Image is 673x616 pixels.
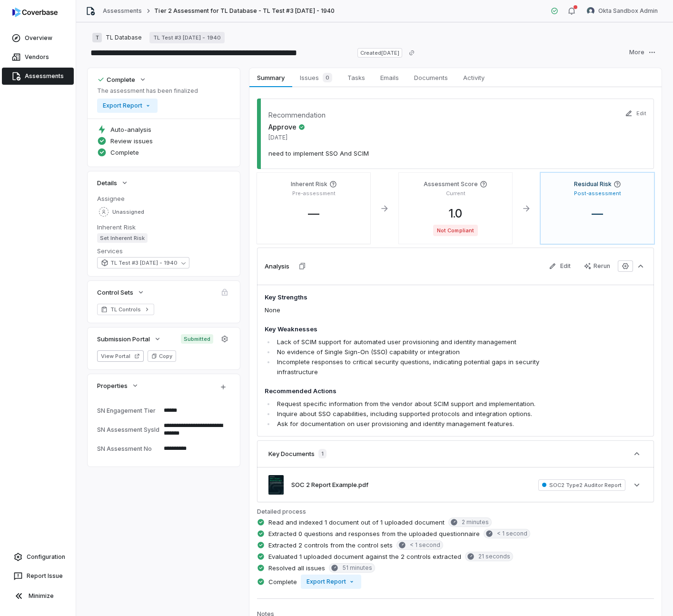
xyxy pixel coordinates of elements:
[622,103,649,123] button: Edit
[581,4,663,18] button: Okta Sandbox Admin avatarOkta Sandbox Admin
[97,381,128,390] span: Properties
[110,125,151,134] span: Auto-analysis
[103,7,142,15] a: Assessments
[94,284,148,301] button: Control Sets
[268,110,326,120] dt: Recommendation
[97,335,150,343] span: Submission Portal
[94,330,164,348] button: Submission Portal
[268,449,315,458] h3: Key Documents
[268,529,480,538] span: Extracted 0 questions and responses from the uploaded questionnaire
[441,207,470,220] span: 1.0
[257,506,654,517] p: Detailed process
[2,68,74,85] a: Assessments
[4,567,72,585] button: Report Issue
[292,190,336,197] p: Pre-assessment
[587,7,594,15] img: Okta Sandbox Admin avatar
[97,426,160,433] div: SN Assessment SysId
[149,32,225,43] a: TL Test #3 [DATE] - 1940
[154,7,334,15] span: Tier 2 Assessment for TL Database - TL Test #3 [DATE] - 1940
[110,137,153,145] span: Review issues
[291,480,368,490] button: SOC 2 Report Example.pdf
[300,207,327,220] span: —
[110,259,178,267] span: TL Test #3 7.24.25 - 1940
[97,304,154,315] a: TL Controls
[584,262,610,270] div: Rerun
[265,262,289,270] h3: Analysis
[97,233,148,243] span: Set Inherent Risk
[268,541,393,549] span: Extracted 2 controls from the control sets
[268,134,305,141] span: [DATE]
[110,148,139,157] span: Complete
[148,350,176,362] button: Copy
[543,259,576,273] button: Edit
[410,541,440,549] span: < 1 second
[598,7,658,15] span: Okta Sandbox Admin
[94,71,149,88] button: Complete
[94,377,142,394] button: Properties
[275,409,570,419] li: Inquire about SSO capabilities, including supported protocols and integration options.
[574,180,612,188] h4: Residual Risk
[275,419,570,429] li: Ask for documentation on user provisioning and identity management features.
[410,71,452,84] span: Documents
[268,564,325,572] span: Resolved all issues
[97,288,133,297] span: Control Sets
[265,325,570,334] h4: Key Weaknesses
[424,180,478,188] h4: Assessment Score
[268,518,445,527] span: Read and indexed 1 document out of 1 uploaded document
[97,99,158,113] button: Export Report
[97,179,117,187] span: Details
[624,45,662,60] button: More
[253,71,288,84] span: Summary
[97,75,135,84] div: Complete
[89,29,145,46] button: TTL Database
[323,73,332,82] span: 0
[291,180,327,188] h4: Inherent Risk
[275,337,570,347] li: Lack of SCIM support for automated user provisioning and identity management
[97,194,230,203] dt: Assignee
[97,350,144,362] button: View Portal
[342,564,372,572] span: 51 minutes
[268,149,643,158] p: need to implement SSO And SCIM
[97,247,230,255] dt: Services
[4,548,72,566] a: Configuration
[584,207,611,220] span: —
[459,71,488,84] span: Activity
[265,293,570,302] h4: Key Strengths
[578,259,616,273] button: Rerun
[181,334,213,344] span: Submitted
[97,407,160,414] div: SN Engagement Tier
[344,71,369,84] span: Tasks
[275,347,570,357] li: No evidence of Single Sign-On (SSO) capability or integration
[301,575,361,589] button: Export Report
[97,445,160,452] div: SN Assessment No
[94,174,131,191] button: Details
[296,71,336,84] span: Issues
[538,479,625,491] span: SOC2 Type2 Auditor Report
[268,552,461,561] span: Evaluated 1 uploaded document against the 2 controls extracted
[497,530,527,537] span: < 1 second
[462,518,489,526] span: 2 minutes
[97,223,230,231] dt: Inherent Risk
[478,553,510,560] span: 21 seconds
[110,306,141,313] span: TL Controls
[376,71,403,84] span: Emails
[97,87,198,95] p: The assessment has been finalized
[275,357,570,377] li: Incomplete responses to critical security questions, indicating potential gaps in security infras...
[265,305,570,315] p: None
[2,49,74,66] a: Vendors
[265,387,570,396] h4: Recommended Actions
[574,190,621,197] p: Post-assessment
[4,586,72,606] button: Minimize
[446,190,465,197] p: Current
[268,122,305,132] span: Approve
[12,8,58,17] img: logo-D7KZi-bG.svg
[318,449,327,458] span: 1
[106,34,142,41] span: TL Database
[268,577,297,586] span: Complete
[357,48,402,58] span: Created [DATE]
[112,209,144,216] span: Unassigned
[403,44,420,61] button: Copy link
[275,399,570,409] li: Request specific information from the vendor about SCIM support and implementation.
[433,225,477,236] span: Not Compliant
[268,475,284,495] img: d286baf9cb794241bacfa61111fcea37.jpg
